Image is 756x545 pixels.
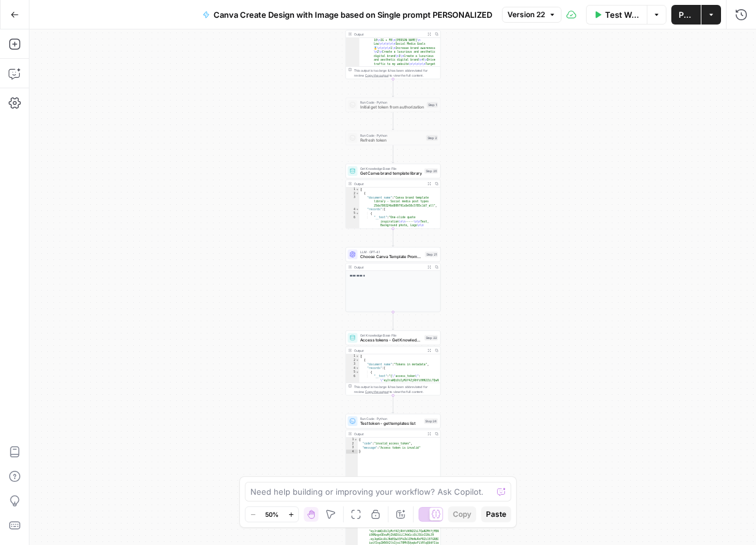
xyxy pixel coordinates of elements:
div: Run Code · PythonInitial get token from authorizationStep 1 [345,97,441,112]
div: Step 21 [425,252,438,257]
div: 4 [346,208,360,212]
span: Version 22 [507,9,545,20]
div: 1 [346,438,358,442]
div: Output 10\nIG + FB\n[PERSON_NAME]\n Low\n\n\n\n\nSocial Media Goals 🥇\n\n\n\n1\nIncrease brand aw... [345,14,441,79]
span: Run Code · Python [360,100,425,105]
div: Run Code · PythonTest token - get templates listStep 24Output{ "code":"invalid_access_token", "me... [345,414,441,479]
span: Publish [679,9,693,21]
span: Test token - get templates list [360,421,422,427]
span: Toggle code folding, rows 2 through 9 [356,359,360,363]
div: Step 22 [425,335,438,341]
g: Edge from step_2 to step_20 [392,145,394,163]
span: Refresh token [360,137,424,143]
g: Edge from step_20 to step_21 [392,229,394,246]
div: Output [354,265,424,270]
div: Get Knowledge Base FileGet Canva brand template libraryStep 20Output[ { "document_name":"Canva br... [345,164,441,229]
div: 3 [346,362,360,367]
g: Edge from step_16 to step_1 [392,79,394,97]
span: Copy the output [365,390,388,394]
button: Test Workflow [586,5,647,25]
button: Copy [448,506,476,522]
span: Toggle code folding, rows 1 through 67 [356,188,360,192]
button: Publish [671,5,701,25]
span: Toggle code folding, rows 5 through 14 [356,212,360,216]
g: Edge from step_22 to step_24 [392,395,394,413]
span: 50% [265,509,279,519]
div: 4 [346,450,358,454]
span: Get Knowledge Base File [360,166,422,171]
span: LLM · GPT-4.1 [360,250,423,254]
div: 4 [346,367,360,371]
span: Toggle code folding, rows 4 through 65 [356,208,360,212]
button: Paste [481,506,511,522]
span: Test Workflow [605,9,639,21]
div: Output [354,181,424,186]
span: Access tokens - Get Knowledge Base File [360,337,422,343]
div: 1 [346,354,360,359]
div: 5 [346,212,360,216]
span: Choose Canva Template Prompt LLM [360,254,423,260]
div: 3 [346,446,358,450]
span: Toggle code folding, rows 2 through 66 [356,192,360,196]
g: Edge from step_1 to step_2 [392,112,394,130]
span: Copy the output [365,74,388,77]
div: LLM · GPT-4.1Choose Canva Template Prompt LLMStep 21Output**** **** * [345,247,441,312]
button: Version 22 [502,7,561,23]
div: 2 [346,442,358,446]
div: 2 [346,359,360,363]
span: Get Knowledge Base File [360,333,422,338]
span: Toggle code folding, rows 1 through 4 [354,438,358,442]
span: Toggle code folding, rows 4 through 8 [356,367,360,371]
div: Output [354,348,424,353]
div: Run Code · PythonRefresh tokenStep 2 [345,131,441,145]
div: Output [354,432,424,436]
span: Run Code · Python [360,416,422,421]
span: Toggle code folding, rows 5 through 7 [356,370,360,375]
div: Step 2 [426,135,438,141]
span: Paste [486,509,506,520]
div: This output is too large & has been abbreviated for review. to view the full content. [354,68,438,78]
div: Get Knowledge Base FileAccess tokens - Get Knowledge Base FileStep 22Output[ { "document_name":"T... [345,330,441,395]
span: Toggle code folding, rows 1 through 10 [356,354,360,359]
div: 1 [346,188,360,192]
div: Step 1 [427,102,438,108]
span: Run Code · Python [360,133,424,138]
span: Copy [453,509,471,520]
button: Canva Create Design with Image based on Single prompt PERSONALIZED [195,5,499,25]
div: 2 [346,192,360,196]
div: This output is too large & has been abbreviated for review. to view the full content. [354,384,438,394]
span: Initial get token from authorization [360,104,425,110]
g: Edge from step_21 to step_22 [392,312,394,330]
div: 5 [346,370,360,375]
span: Canva Create Design with Image based on Single prompt PERSONALIZED [214,9,492,21]
div: 6 [346,216,360,248]
div: Output [354,32,424,37]
span: Get Canva brand template library [360,170,422,177]
div: Step 24 [424,419,438,424]
div: Step 20 [425,169,438,174]
div: 3 [346,196,360,208]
